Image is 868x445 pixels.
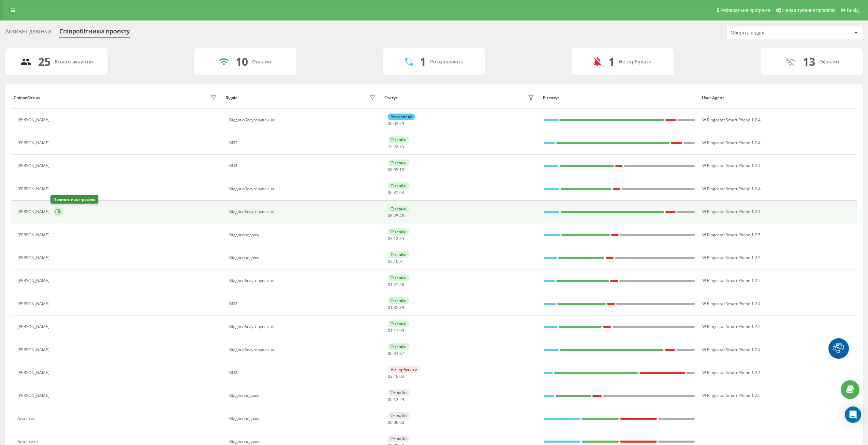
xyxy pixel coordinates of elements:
[229,278,378,283] div: Відділ обслуговування
[731,30,812,36] div: Оберіть відділ
[229,347,378,352] div: Відділ обслуговування
[17,187,51,191] div: [PERSON_NAME]
[229,301,378,306] div: ВП2
[55,59,93,65] div: Всього акаунтів
[619,59,652,65] div: Не турбувати
[803,55,815,68] div: 13
[702,278,761,283] span: W Ringostat Smart Phone 1.2.5
[702,347,761,353] span: W Ringostat Smart Phone 1.2.4
[399,328,404,333] span: 09
[50,195,98,204] div: Подивитись профіль
[399,419,404,425] span: 03
[17,117,51,122] div: [PERSON_NAME]
[388,282,393,287] span: 01
[17,347,51,352] div: [PERSON_NAME]
[702,324,761,329] span: W Ringostat Smart Phone 1.2.2
[430,59,463,65] div: Розмовляють
[229,255,378,260] div: Відділ продажу
[388,397,404,402] div: : :
[394,328,398,333] span: 11
[229,370,378,375] div: ВП2
[702,117,761,123] span: W Ringostat Smart Phone 1.2.4
[17,439,40,444] div: Аналітика
[388,251,409,258] div: Онлайн
[388,236,393,241] span: 03
[388,412,410,419] div: Офлайн
[399,213,404,219] span: 45
[399,373,404,379] span: 03
[394,121,398,127] span: 02
[399,144,404,149] span: 35
[388,419,393,425] span: 00
[229,416,378,421] div: Відділ продажу
[17,370,51,375] div: [PERSON_NAME]
[819,59,839,65] div: Офлайн
[388,297,409,304] div: Онлайн
[17,393,51,398] div: [PERSON_NAME]
[388,373,393,379] span: 02
[388,121,404,126] div: : :
[399,236,404,241] span: 35
[845,406,861,423] div: Open Intercom Messenger
[388,351,393,356] span: 00
[394,236,398,241] span: 12
[394,305,398,310] span: 35
[394,190,398,195] span: 31
[394,419,398,425] span: 00
[388,420,404,425] div: : :
[388,328,393,333] span: 01
[229,140,378,145] div: ВП2
[388,321,409,327] div: Онлайн
[229,209,378,214] div: Відділ обслуговування
[225,95,237,100] div: Відділ
[229,393,378,398] div: Відділ продажу
[702,163,761,168] span: W Ringostat Smart Phone 1.2.4
[399,351,404,356] span: 37
[388,144,393,149] span: 16
[399,305,404,310] span: 39
[608,55,615,68] div: 1
[17,416,37,421] div: Аналітик
[17,209,51,214] div: [PERSON_NAME]
[388,236,404,241] div: : :
[847,8,859,13] span: Вихід
[5,28,51,38] div: Активні дзвінки
[236,55,248,68] div: 10
[394,167,398,173] span: 55
[394,282,398,287] span: 41
[388,167,393,173] span: 06
[543,95,695,100] div: В статусі
[17,140,51,145] div: [PERSON_NAME]
[782,8,835,13] span: Налаштування профілю
[17,301,51,306] div: [PERSON_NAME]
[17,255,51,260] div: [PERSON_NAME]
[399,282,404,287] span: 46
[394,258,398,264] span: 10
[59,28,130,38] div: Співробітники проєкту
[399,167,404,173] span: 15
[388,305,404,310] div: : :
[17,163,51,168] div: [PERSON_NAME]
[17,233,51,237] div: [PERSON_NAME]
[388,228,409,235] div: Онлайн
[388,121,393,127] span: 00
[720,8,770,13] span: Реферальна програма
[17,278,51,283] div: [PERSON_NAME]
[17,324,51,329] div: [PERSON_NAME]
[702,301,761,307] span: W Ringostat Smart Phone 1.2.4
[388,160,409,166] div: Онлайн
[702,232,761,238] span: W Ringostat Smart Phone 1.2.5
[388,167,404,172] div: : :
[388,114,415,120] div: Розмовляє
[384,95,398,100] div: Статус
[388,258,393,264] span: 02
[388,182,409,189] div: Онлайн
[388,206,409,212] div: Онлайн
[388,389,410,396] div: Офлайн
[229,439,378,444] div: Відділ продажу
[388,275,409,281] div: Онлайн
[702,140,761,146] span: W Ringostat Smart Phone 1.2.4
[388,374,404,379] div: : :
[388,435,410,442] div: Офлайн
[388,259,404,264] div: : :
